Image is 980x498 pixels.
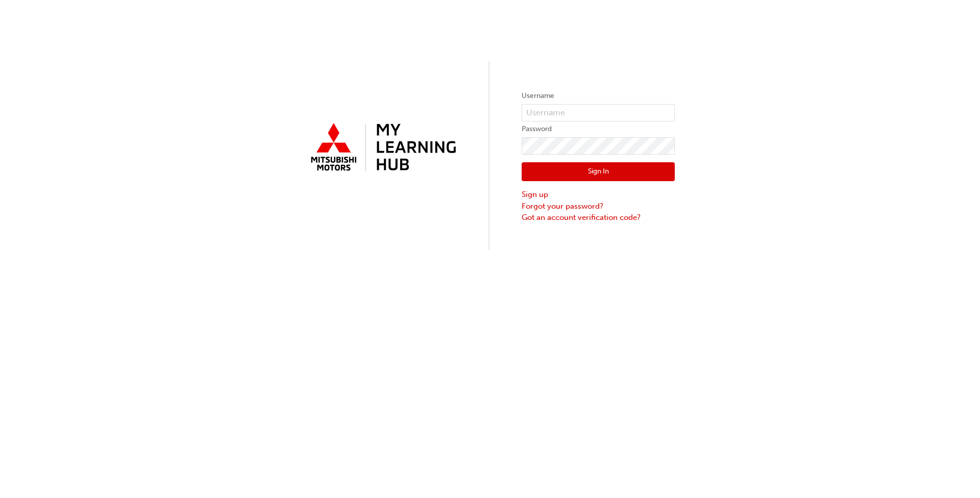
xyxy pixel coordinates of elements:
input: Username [522,104,675,121]
a: Got an account verification code? [522,212,675,223]
button: Sign In [522,162,675,182]
label: Password [522,123,675,135]
a: Sign up [522,189,675,201]
label: Username [522,90,675,102]
a: Forgot your password? [522,201,675,212]
img: mmal [305,119,458,177]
